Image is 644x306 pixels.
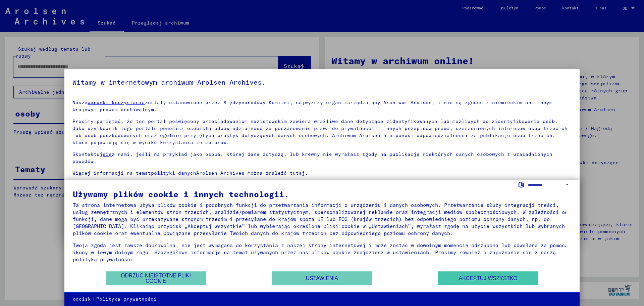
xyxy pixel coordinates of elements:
[528,180,571,190] select: Wybierz język
[88,99,145,105] a: warunki korzystania
[73,189,289,199] font: Używamy plików cookie i innych technologii.
[72,118,568,145] font: Prosimy pamiętać, że ten portal poświęcony prześladowaniom nazistowskim zawiera wrażliwe dane dot...
[72,170,151,176] font: Więcej informacji na temat
[518,181,525,187] label: Wybierz język
[306,275,338,281] font: Ustawienia
[73,202,568,236] font: Ta strona internetowa używa plików cookie i podobnych funkcji do przetwarzania informacji o urząd...
[103,151,112,157] a: się
[72,99,88,105] font: Nasze
[459,275,518,281] font: Akceptuj wszystko
[72,78,266,86] font: Witamy w internetowym archiwum Arolsen Archives.
[73,296,91,302] font: odcisk
[96,296,157,302] font: Polityka prywatności
[73,242,568,263] font: Twoja zgoda jest zawsze dobrowolna, nie jest wymagana do korzystania z naszej strony internetowej...
[121,273,191,284] font: Odrzuć nieistotne pliki cookie
[72,151,552,164] font: z nami, jeśli na przykład jako osoba, której dane dotyczą, lub krewny nie wyrażasz zgody na publi...
[72,151,103,157] font: Skontaktuj
[196,170,308,176] font: Arolsen Archives można znaleźć tutaj.
[151,170,196,176] a: polityki danych
[72,99,552,113] font: zostały ustanowione przez Międzynarodowy Komitet, najwyższy organ zarządzający Archiwum Arolsen, ...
